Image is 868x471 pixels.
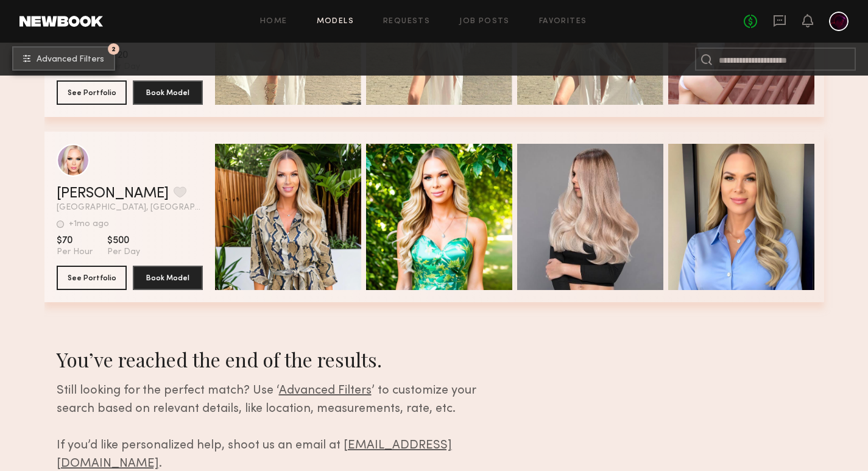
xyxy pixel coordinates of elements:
a: Job Posts [459,18,510,26]
button: 2Advanced Filters [12,46,115,71]
span: $70 [57,235,93,247]
span: Per Day [107,247,140,258]
button: Book Model [133,80,203,105]
span: 2 [111,46,116,52]
div: You’ve reached the end of the results. [57,346,515,372]
button: Book Model [133,266,203,290]
span: [GEOGRAPHIC_DATA], [GEOGRAPHIC_DATA] [57,204,203,212]
span: Per Hour [57,247,93,258]
span: $500 [107,235,140,247]
span: Advanced Filters [37,55,104,64]
a: Requests [383,18,430,26]
a: [PERSON_NAME] [57,186,169,201]
button: See Portfolio [57,80,127,105]
button: See Portfolio [57,266,127,290]
a: Favorites [539,18,587,26]
a: Models [317,18,354,26]
span: Advanced Filters [279,385,372,397]
div: +1mo ago [69,220,109,228]
a: Home [260,18,288,26]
